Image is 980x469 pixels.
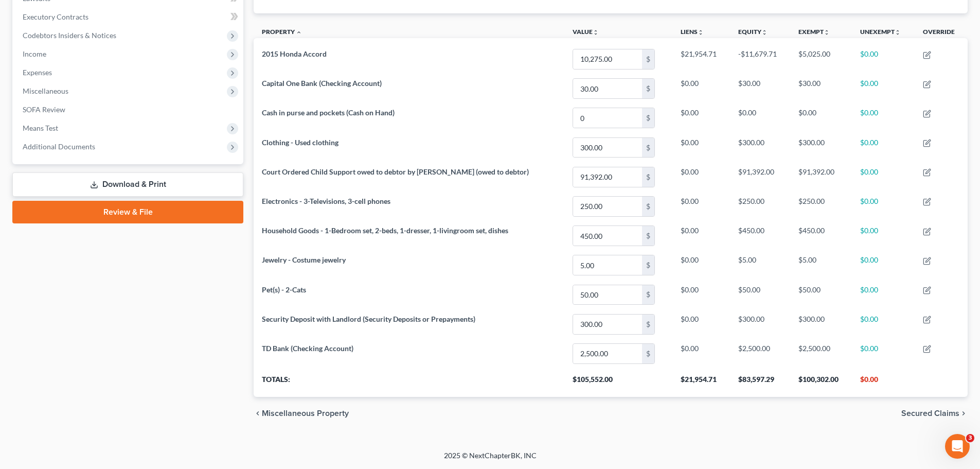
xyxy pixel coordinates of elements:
[23,68,52,77] span: Expenses
[573,226,642,246] input: 0.00
[642,108,654,128] div: $
[564,368,672,397] th: $105,552.00
[730,309,790,339] td: $300.00
[730,74,790,103] td: $30.00
[573,197,642,216] input: 0.00
[698,29,704,36] i: unfold_more
[738,28,768,36] a: Equityunfold_more
[262,108,395,117] span: Cash in purse and pockets (Cash on Hand)
[672,162,730,192] td: $0.00
[730,221,790,250] td: $450.00
[672,309,730,339] td: $0.00
[852,339,915,368] td: $0.00
[262,167,529,176] span: Court Ordered Child Support owed to debtor by [PERSON_NAME] (owed to debtor)
[254,409,262,418] i: chevron_left
[852,162,915,192] td: $0.00
[852,368,915,397] th: $0.00
[23,86,68,95] span: Miscellaneous
[681,28,704,36] a: Liensunfold_more
[672,192,730,221] td: $0.00
[642,138,654,158] div: $
[23,12,88,21] span: Executory Contracts
[852,251,915,280] td: $0.00
[262,138,338,147] span: Clothing - Used clothing
[672,368,730,397] th: $21,954.71
[730,162,790,192] td: $91,392.00
[262,28,302,36] a: Property expand_less
[642,197,654,216] div: $
[672,221,730,250] td: $0.00
[262,79,382,88] span: Capital One Bank (Checking Account)
[254,409,349,418] button: chevron_left Miscellaneous Property
[23,142,95,151] span: Additional Documents
[642,315,654,334] div: $
[790,368,852,397] th: $100,302.00
[573,49,642,69] input: 0.00
[262,226,508,235] span: Household Goods - 1-Bedroom set, 2-beds, 1-dresser, 1-livingroom set, dishes
[262,409,349,418] span: Miscellaneous Property
[790,309,852,339] td: $300.00
[23,124,58,132] span: Means Test
[852,309,915,339] td: $0.00
[761,29,768,36] i: unfold_more
[573,285,642,305] input: 0.00
[254,368,564,397] th: Totals:
[790,280,852,309] td: $50.00
[573,255,642,275] input: 0.00
[852,74,915,103] td: $0.00
[14,8,243,26] a: Executory Contracts
[23,31,116,40] span: Codebtors Insiders & Notices
[672,280,730,309] td: $0.00
[730,368,790,397] th: $83,597.29
[12,201,243,223] a: Review & File
[573,108,642,128] input: 0.00
[790,339,852,368] td: $2,500.00
[197,450,783,469] div: 2025 © NextChapterBK, INC
[573,79,642,98] input: 0.00
[790,44,852,74] td: $5,025.00
[730,192,790,221] td: $250.00
[901,409,959,418] span: Secured Claims
[262,344,353,353] span: TD Bank (Checking Account)
[852,221,915,250] td: $0.00
[23,105,65,114] span: SOFA Review
[296,29,302,36] i: expand_less
[672,103,730,133] td: $0.00
[852,44,915,74] td: $0.00
[262,315,475,323] span: Security Deposit with Landlord (Security Deposits or Prepayments)
[730,103,790,133] td: $0.00
[790,192,852,221] td: $250.00
[262,285,306,294] span: Pet(s) - 2-Cats
[790,251,852,280] td: $5.00
[672,44,730,74] td: $21,954.71
[852,133,915,162] td: $0.00
[573,28,599,36] a: Valueunfold_more
[915,22,968,45] th: Override
[860,28,901,36] a: Unexemptunfold_more
[672,251,730,280] td: $0.00
[573,315,642,334] input: 0.00
[672,74,730,103] td: $0.00
[573,344,642,363] input: 0.00
[798,28,830,36] a: Exemptunfold_more
[790,133,852,162] td: $300.00
[642,255,654,275] div: $
[672,133,730,162] td: $0.00
[824,29,830,36] i: unfold_more
[642,285,654,305] div: $
[573,167,642,187] input: 0.00
[730,44,790,74] td: -$11,679.71
[966,434,974,442] span: 3
[642,49,654,69] div: $
[730,133,790,162] td: $300.00
[262,197,390,205] span: Electronics - 3-Televisions, 3-cell phones
[959,409,968,418] i: chevron_right
[573,138,642,158] input: 0.00
[945,434,970,459] iframe: Intercom live chat
[593,29,599,36] i: unfold_more
[895,29,901,36] i: unfold_more
[790,221,852,250] td: $450.00
[852,103,915,133] td: $0.00
[852,280,915,309] td: $0.00
[852,192,915,221] td: $0.00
